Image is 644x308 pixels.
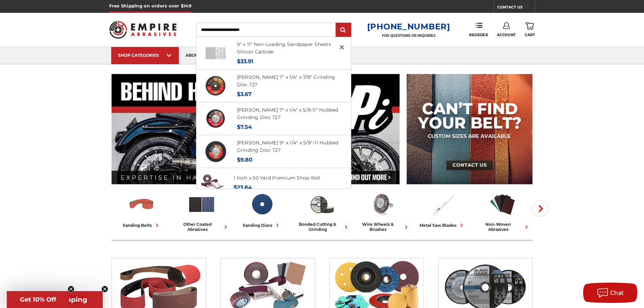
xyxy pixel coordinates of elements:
[237,107,338,121] a: [PERSON_NAME] 7" x 1/4" x 5/8-11" Hubbed Grinding Disc T27
[7,291,69,308] div: Get 10% OffClose teaser
[237,58,253,65] span: $33.91
[204,107,227,130] img: 7" x 1/4" x 5/8"-11 Grinding Disc with Hub
[308,190,336,218] img: Bonded Cutting & Grinding
[488,190,517,218] img: Non-woven Abrasives
[415,190,470,229] a: metal saw blades
[188,190,216,218] img: Other Coated Abrasives
[420,222,465,229] div: metal saw blades
[204,75,227,97] img: 7" x 1/4" x 7/8" Mercer Grinding Wheel
[583,283,637,303] button: Chat
[337,23,350,37] input: Submit
[497,33,516,37] span: Account
[475,222,530,232] div: non-woven abrasives
[339,41,345,54] span: ×
[610,290,624,296] span: Chat
[204,42,227,65] img: 9 inch x 11 inch Silicon Carbide Sandpaper Sheet
[407,74,532,184] img: promo banner for custom belts.
[112,74,400,184] img: Banner for an interview featuring Horsepower Inc who makes Harley performance upgrades featured o...
[295,190,350,232] a: bonded cutting & grinding
[525,22,535,37] a: Cart
[127,190,156,218] img: Sanding Belts
[355,222,410,232] div: wire wheels & brushes
[204,140,227,163] img: 9" x 1/4" x 5/8"-11 Hubbed Grinding Wheel
[101,286,108,292] button: Close teaser
[248,190,276,218] img: Sanding Discs
[469,33,488,37] span: Reorder
[243,222,281,229] div: sanding discs
[237,74,335,88] a: [PERSON_NAME] 7" x 1/4" x 7/8" Grinding Disc T27
[237,140,339,153] a: [PERSON_NAME] 9" x 1/4" x 5/8"-11 Hubbed Grinding Disc T27
[237,157,253,163] span: $9.80
[109,17,177,43] img: Empire Abrasives
[336,42,347,53] a: Close
[7,291,103,308] div: Get Free ShippingClose teaser
[237,41,331,55] a: 9" x 11" Non-Loading Sandpaper Sheets Silicon Carbide
[497,3,535,13] a: CONTACT US
[368,190,396,218] img: Wire Wheels & Brushes
[295,222,350,232] div: bonded cutting & grinding
[469,22,488,37] a: Reorder
[174,222,229,232] div: other coated abrasives
[475,190,530,232] a: non-woven abrasives
[234,175,320,181] a: 1 Inch x 50 Yard Premium Shop Roll
[68,286,74,292] button: Close teaser
[174,190,229,232] a: other coated abrasives
[367,22,450,31] a: [PHONE_NUMBER]
[118,53,172,58] div: SHOP CATEGORIES
[179,47,214,64] a: about us
[234,184,252,191] span: $23.84
[355,190,410,232] a: wire wheels & brushes
[428,190,456,218] img: Metal Saw Blades
[235,190,289,229] a: sanding discs
[532,200,548,217] button: Next
[367,33,450,38] p: FOR QUESTIONS OR INQUIRIES
[237,124,252,130] span: $7.54
[525,33,535,37] span: Cart
[237,91,252,97] span: $3.67
[201,172,224,195] img: 1 Inch x 50 Yard Premium Shop Roll
[123,222,161,229] div: sanding belts
[114,190,169,229] a: sanding belts
[20,296,56,303] span: Get 10% Off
